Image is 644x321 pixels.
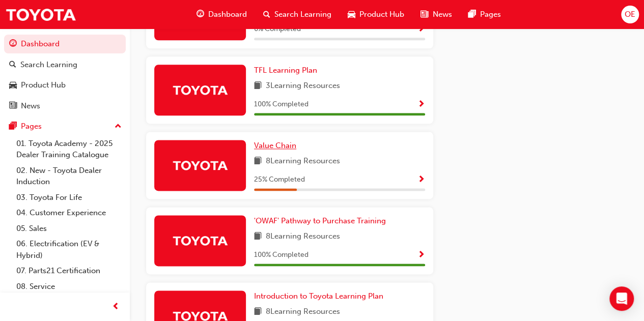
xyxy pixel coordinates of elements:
[12,190,126,206] a: 03. Toyota For Life
[254,155,262,168] span: book-icon
[417,98,425,111] button: Show Progress
[208,9,247,20] span: Dashboard
[172,231,228,249] img: Trak
[4,117,126,136] button: Pages
[9,40,17,49] span: guage-icon
[254,140,300,152] a: Value Chain
[254,215,390,227] a: 'OWAF' Pathway to Purchase Training
[254,306,262,318] span: book-icon
[9,81,17,90] span: car-icon
[625,9,635,20] span: OE
[621,6,639,23] button: OE
[266,80,340,93] span: 3 Learning Resources
[12,205,126,221] a: 04. Customer Experience
[266,230,340,243] span: 8 Learning Resources
[254,66,317,75] span: TFL Learning Plan
[115,120,122,133] span: up-icon
[9,122,17,131] span: pages-icon
[188,4,255,25] a: guage-iconDashboard
[4,55,126,74] a: Search Learning
[21,79,66,91] div: Product Hub
[172,156,228,174] img: Trak
[274,9,331,20] span: Search Learning
[348,8,355,21] span: car-icon
[254,23,301,35] span: 0 % Completed
[4,33,126,117] button: DashboardSearch LearningProduct HubNews
[609,286,634,311] div: Open Intercom Messenger
[254,80,262,93] span: book-icon
[21,100,40,112] div: News
[254,99,309,110] span: 100 % Completed
[12,136,126,163] a: 01. Toyota Academy - 2025 Dealer Training Catalogue
[197,8,204,21] span: guage-icon
[4,76,126,95] a: Product Hub
[254,65,321,76] a: TFL Learning Plan
[21,121,42,132] div: Pages
[4,97,126,115] a: News
[468,8,475,21] span: pages-icon
[172,81,228,99] img: Trak
[12,221,126,237] a: 05. Sales
[359,9,404,20] span: Product Hub
[254,174,305,186] span: 25 % Completed
[263,8,270,21] span: search-icon
[254,249,309,261] span: 100 % Completed
[421,8,428,21] span: news-icon
[254,230,262,243] span: book-icon
[417,251,425,260] span: Show Progress
[417,23,425,36] button: Show Progress
[9,61,16,70] span: search-icon
[266,306,340,318] span: 8 Learning Resources
[417,176,425,185] span: Show Progress
[12,163,126,190] a: 02. New - Toyota Dealer Induction
[412,4,460,25] a: news-iconNews
[12,279,126,295] a: 08. Service
[255,4,340,25] a: search-iconSearch Learning
[417,100,425,109] span: Show Progress
[417,25,425,34] span: Show Progress
[266,155,340,168] span: 8 Learning Resources
[4,35,126,53] a: Dashboard
[112,301,120,313] span: prev-icon
[254,141,296,150] span: Value Chain
[254,291,383,301] span: Introduction to Toyota Learning Plan
[20,59,77,71] div: Search Learning
[254,290,387,302] a: Introduction to Toyota Learning Plan
[9,102,17,111] span: news-icon
[432,9,452,20] span: News
[340,4,412,25] a: car-iconProduct Hub
[12,236,126,263] a: 06. Electrification (EV & Hybrid)
[460,4,509,25] a: pages-iconPages
[417,249,425,261] button: Show Progress
[480,9,500,20] span: Pages
[5,3,76,26] img: Trak
[254,216,386,225] span: 'OWAF' Pathway to Purchase Training
[417,173,425,186] button: Show Progress
[12,263,126,279] a: 07. Parts21 Certification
